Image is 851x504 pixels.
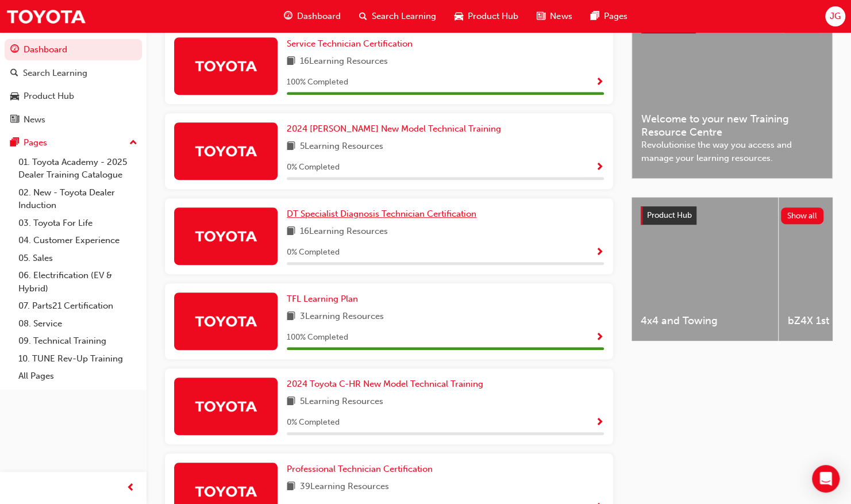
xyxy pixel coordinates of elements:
[287,395,295,409] span: book-icon
[14,332,142,350] a: 09. Technical Training
[631,197,778,341] a: 4x4 and Towing
[14,153,142,184] a: 01. Toyota Academy - 2025 Dealer Training Catalogue
[287,246,340,259] span: 0 % Completed
[14,214,142,232] a: 03. Toyota For Life
[14,249,142,267] a: 05. Sales
[581,5,636,28] a: pages-iconPages
[595,415,604,430] button: Show Progress
[275,5,350,28] a: guage-iconDashboard
[468,10,518,23] span: Product Hub
[455,9,463,24] span: car-icon
[14,350,142,368] a: 10. TUNE Rev-Up Training
[287,378,488,391] a: 2024 Toyota C-HR New Model Technical Training
[287,76,348,89] span: 100 % Completed
[287,225,295,239] span: book-icon
[287,140,295,154] span: book-icon
[287,124,501,134] span: 2024 [PERSON_NAME] New Model Technical Training
[641,314,769,328] span: 4x4 and Towing
[595,333,604,343] span: Show Progress
[24,136,47,149] div: Pages
[595,248,604,258] span: Show Progress
[10,91,19,102] span: car-icon
[5,63,142,84] a: Search Learning
[595,245,604,260] button: Show Progress
[781,207,824,224] button: Show all
[595,418,604,428] span: Show Progress
[603,10,627,23] span: Pages
[287,209,476,219] span: DT Specialist Diagnosis Technician Certification
[194,396,257,416] img: Trak
[14,315,142,333] a: 08. Service
[10,45,19,55] span: guage-icon
[445,5,527,28] a: car-iconProduct Hub
[287,480,295,494] span: book-icon
[5,86,142,107] a: Product Hub
[5,109,142,130] a: News
[300,140,383,154] span: 5 Learning Resources
[297,10,341,23] span: Dashboard
[194,141,257,161] img: Trak
[595,163,604,173] span: Show Progress
[5,132,142,153] button: Pages
[194,481,257,501] img: Trak
[287,207,481,221] a: DT Specialist Diagnosis Technician Certification
[287,37,417,51] a: Service Technician Certification
[595,75,604,90] button: Show Progress
[287,331,348,344] span: 100 % Completed
[812,465,840,493] div: Open Intercom Messenger
[287,379,483,389] span: 2024 Toyota C-HR New Model Technical Training
[300,395,383,409] span: 5 Learning Resources
[126,481,135,495] span: prev-icon
[14,367,142,385] a: All Pages
[595,78,604,88] span: Show Progress
[550,10,572,23] span: News
[287,294,358,304] span: TFL Learning Plan
[641,206,823,225] a: Product HubShow all
[287,39,413,49] span: Service Technician Certification
[287,122,506,136] a: 2024 [PERSON_NAME] New Model Technical Training
[300,225,388,239] span: 16 Learning Resources
[24,90,74,103] div: Product Hub
[23,67,87,80] div: Search Learning
[595,160,604,175] button: Show Progress
[5,37,142,132] button: DashboardSearch LearningProduct HubNews
[287,161,340,174] span: 0 % Completed
[287,464,433,474] span: Professional Technician Certification
[5,39,142,60] a: Dashboard
[830,10,841,23] span: JG
[14,232,142,249] a: 04. Customer Experience
[527,5,581,28] a: news-iconNews
[287,310,295,324] span: book-icon
[641,138,823,164] span: Revolutionise the way you access and manage your learning resources.
[350,5,445,28] a: search-iconSearch Learning
[287,463,437,476] a: Professional Technician Certification
[194,56,257,76] img: Trak
[194,311,257,331] img: Trak
[641,113,823,138] span: Welcome to your new Training Resource Centre
[825,6,845,26] button: JG
[194,226,257,246] img: Trak
[14,184,142,214] a: 02. New - Toyota Dealer Induction
[287,55,295,69] span: book-icon
[14,297,142,315] a: 07. Parts21 Certification
[359,9,367,24] span: search-icon
[631,5,833,179] a: Latest NewsShow allWelcome to your new Training Resource CentreRevolutionise the way you access a...
[590,9,599,24] span: pages-icon
[284,9,292,24] span: guage-icon
[300,480,389,494] span: 39 Learning Resources
[595,330,604,345] button: Show Progress
[10,68,18,79] span: search-icon
[10,138,19,148] span: pages-icon
[24,113,45,126] div: News
[10,115,19,125] span: news-icon
[129,136,137,151] span: up-icon
[647,210,692,220] span: Product Hub
[6,3,86,29] img: Trak
[372,10,436,23] span: Search Learning
[14,267,142,297] a: 06. Electrification (EV & Hybrid)
[287,416,340,429] span: 0 % Completed
[537,9,545,24] span: news-icon
[287,293,363,306] a: TFL Learning Plan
